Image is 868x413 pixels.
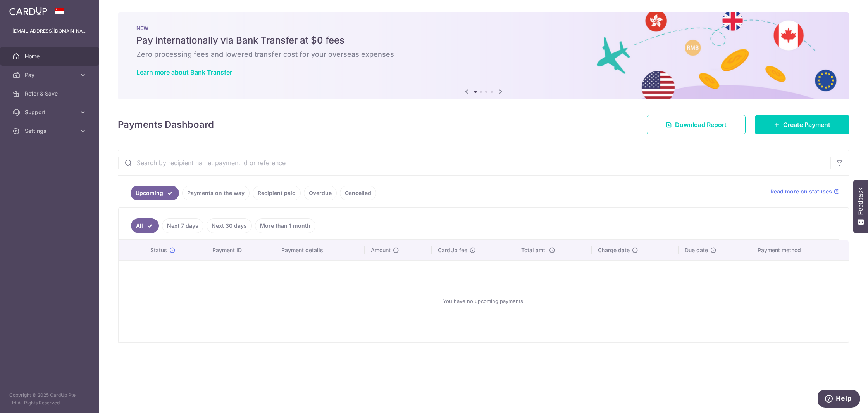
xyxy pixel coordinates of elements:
[685,246,708,254] span: Due date
[438,246,467,254] span: CardUp fee
[770,188,840,195] a: Read more on statuses
[857,188,864,215] span: Feedback
[255,218,315,233] a: More than 1 month
[755,115,849,134] a: Create Payment
[751,240,849,260] th: Payment method
[783,120,830,129] span: Create Payment
[128,267,839,335] div: You have no upcoming payments.
[598,246,630,254] span: Charge date
[118,118,214,132] h4: Payments Dashboard
[25,52,76,60] span: Home
[275,240,365,260] th: Payment details
[118,150,830,175] input: Search by recipient name, payment id or reference
[25,127,76,135] span: Settings
[136,25,831,31] p: NEW
[25,108,76,116] span: Support
[853,180,868,233] button: Feedback - Show survey
[9,6,47,16] img: CardUp
[25,90,76,98] span: Refer & Save
[371,246,391,254] span: Amount
[136,68,232,76] a: Learn more about Bank Transfer
[131,186,179,200] a: Upcoming
[818,390,860,409] iframe: Opens a widget where you can find more information
[770,188,832,195] span: Read more on statuses
[182,186,250,200] a: Payments on the way
[12,27,87,35] p: [EMAIL_ADDRESS][DOMAIN_NAME]
[162,218,203,233] a: Next 7 days
[207,218,252,233] a: Next 30 days
[647,115,746,134] a: Download Report
[253,186,301,200] a: Recipient paid
[304,186,337,200] a: Overdue
[340,186,376,200] a: Cancelled
[136,50,831,59] h6: Zero processing fees and lowered transfer cost for your overseas expenses
[521,246,547,254] span: Total amt.
[136,34,831,47] h5: Pay internationally via Bank Transfer at $0 fees
[150,246,167,254] span: Status
[675,120,727,129] span: Download Report
[131,218,159,233] a: All
[118,12,849,99] img: Bank transfer banner
[206,240,275,260] th: Payment ID
[25,71,76,79] span: Pay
